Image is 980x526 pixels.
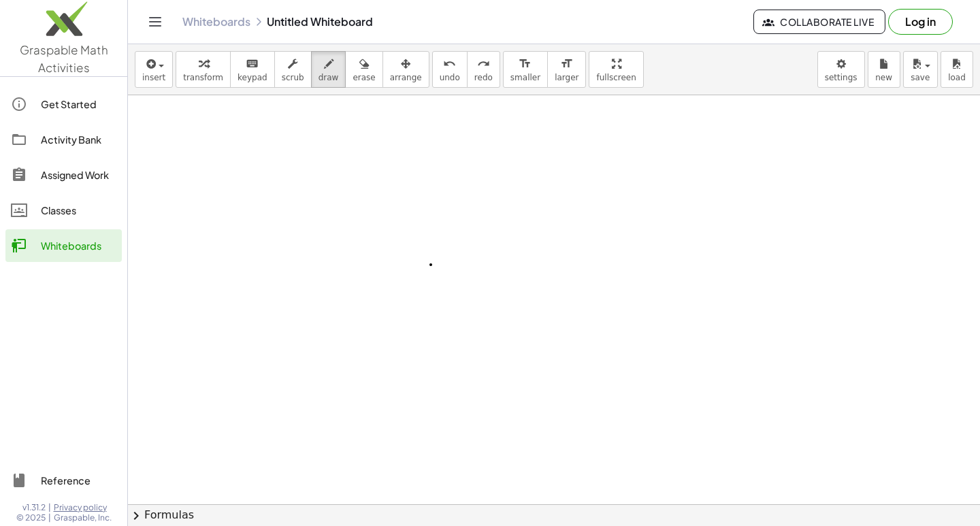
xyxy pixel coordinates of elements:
[16,512,46,523] span: © 2025
[440,73,460,82] span: undo
[596,73,636,82] span: fullscreen
[510,73,540,82] span: smaller
[753,10,885,34] button: Collaborate Live
[503,51,548,88] button: format_sizesmaller
[5,194,122,227] a: Classes
[519,56,532,72] i: format_size
[128,508,144,524] span: chevron_right
[817,51,865,88] button: settings
[474,73,493,82] span: redo
[20,42,108,75] span: Graspable Math Activities
[22,502,46,513] span: v1.31.2
[589,51,643,88] button: fullscreen
[144,11,166,33] button: Toggle navigation
[41,237,116,254] div: Whiteboards
[274,51,312,88] button: scrub
[128,504,980,526] button: chevron_rightFormulas
[5,159,122,191] a: Assigned Work
[353,73,375,82] span: erase
[41,167,116,183] div: Assigned Work
[382,51,429,88] button: arrange
[230,51,275,88] button: keyboardkeypad
[135,51,173,88] button: insert
[318,73,339,82] span: draw
[875,73,892,82] span: new
[282,73,304,82] span: scrub
[48,512,51,523] span: |
[41,472,116,489] div: Reference
[238,73,267,82] span: keypad
[888,9,953,35] button: Log in
[5,123,122,156] a: Activity Bank
[911,73,930,82] span: save
[941,51,973,88] button: load
[765,16,874,28] span: Collaborate Live
[948,73,966,82] span: load
[432,51,468,88] button: undoundo
[477,56,490,72] i: redo
[176,51,231,88] button: transform
[345,51,382,88] button: erase
[41,96,116,112] div: Get Started
[246,56,259,72] i: keyboard
[467,51,500,88] button: redoredo
[868,51,900,88] button: new
[560,56,573,72] i: format_size
[390,73,422,82] span: arrange
[48,502,51,513] span: |
[5,464,122,497] a: Reference
[142,73,165,82] span: insert
[555,73,578,82] span: larger
[5,88,122,120] a: Get Started
[547,51,586,88] button: format_sizelarger
[182,15,250,29] a: Whiteboards
[311,51,346,88] button: draw
[443,56,456,72] i: undo
[41,131,116,148] div: Activity Bank
[183,73,223,82] span: transform
[54,512,112,523] span: Graspable, Inc.
[903,51,938,88] button: save
[54,502,112,513] a: Privacy policy
[825,73,857,82] span: settings
[5,229,122,262] a: Whiteboards
[41,202,116,218] div: Classes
